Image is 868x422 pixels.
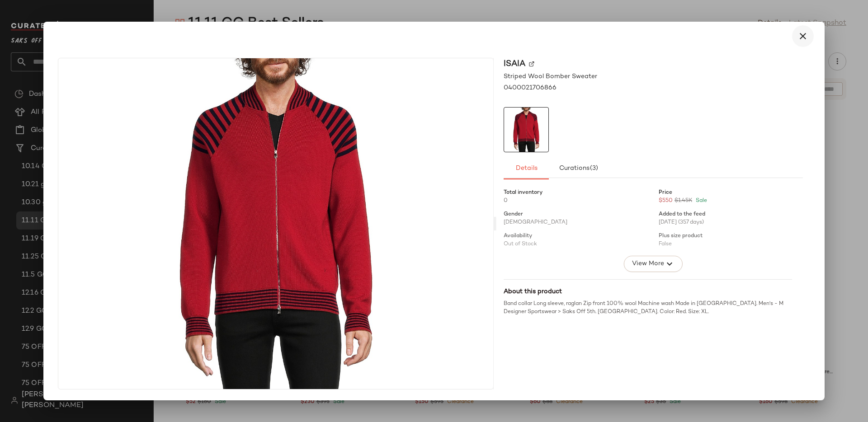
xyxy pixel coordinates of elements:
div: Band collar Long sleeve, raglan Zip front 100% wool Machine wash Made in [GEOGRAPHIC_DATA]. Men's... [504,300,792,316]
div: About this product [504,287,792,296]
span: View More [632,258,664,269]
span: Details [515,165,537,172]
img: 0400021706866_RED [504,108,548,152]
span: (3) [590,165,598,172]
span: Isaia [504,58,525,70]
button: View More [624,256,683,272]
img: 0400021706866_RED [58,58,493,389]
span: Curations [558,165,598,172]
span: 0400021706866 [504,83,557,93]
img: svg%3e [529,61,534,67]
span: Striped Wool Bomber Sweater [504,72,597,81]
